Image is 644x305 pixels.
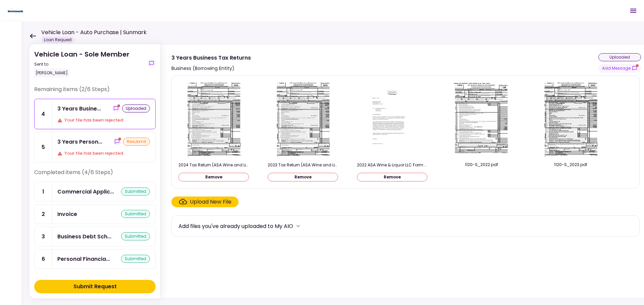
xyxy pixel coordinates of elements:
[57,150,150,157] div: Your file has been rejected
[34,85,156,99] div: Remaining items (2/6 Steps)
[122,104,150,112] div: uploaded
[57,187,114,196] div: Commercial Application
[34,168,156,182] div: Completed items (4/6 Steps)
[123,138,150,146] div: resubmit
[112,104,120,112] button: show-messages
[121,210,150,218] div: submitted
[35,205,52,224] div: 2
[113,138,121,146] button: show-messages
[34,99,156,129] a: 43 Years Business Tax Returnsshow-messagesuploadedYour file has been rejected
[34,49,129,77] div: Vehicle Loan - Sole Member
[35,227,52,246] div: 3
[57,232,111,241] div: Business Debt Schedule
[121,187,150,196] div: submitted
[35,99,52,129] div: 4
[34,280,156,293] button: Submit Request
[34,61,129,67] div: Sent to:
[34,249,156,269] a: 6Personal Financial Statementsubmitted
[34,182,156,202] a: 1Commercial Applicationsubmitted
[35,182,52,201] div: 1
[121,232,150,240] div: submitted
[35,249,52,269] div: 6
[57,210,77,218] div: Invoice
[34,69,69,77] div: [PERSON_NAME]
[57,104,101,113] div: 3 Years Business Tax Returns
[57,117,150,124] div: Your file has been rejected
[35,132,52,162] div: 5
[73,283,117,291] div: Submit Request
[34,227,156,246] a: 3Business Debt Schedulesubmitted
[57,255,110,263] div: Personal Financial Statement
[34,132,156,162] a: 53 Years Personal Federal and State Tax Returnsshow-messagesresubmitYour file has been rejected
[57,138,102,146] div: 3 Years Personal Federal and State Tax Returns
[34,204,156,224] a: 2Invoicesubmitted
[148,59,156,67] button: show-messages
[121,255,150,263] div: submitted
